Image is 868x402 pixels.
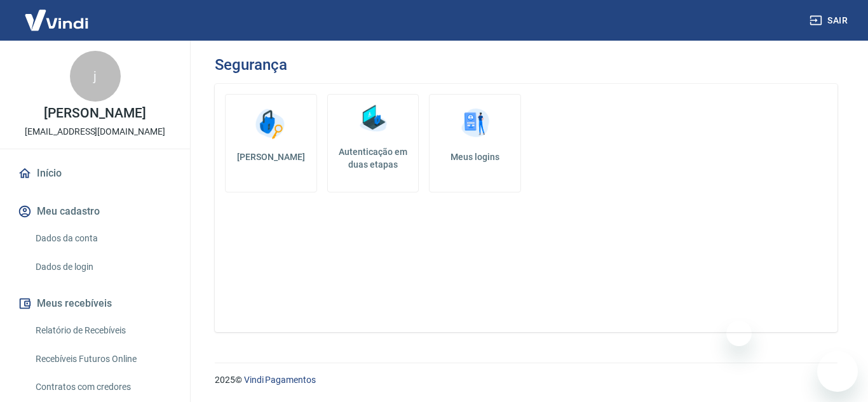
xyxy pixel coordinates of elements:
h5: [PERSON_NAME] [236,151,306,163]
a: Início [15,159,175,187]
a: Meus logins [429,94,521,192]
p: [PERSON_NAME] [44,107,146,120]
a: Autenticação em duas etapas [327,94,419,192]
h5: Autenticação em duas etapas [333,145,414,171]
a: Dados da conta [31,225,175,251]
div: j [70,51,121,102]
a: Relatório de Recebíveis [31,318,175,344]
a: Vindi Pagamentos [244,375,316,385]
a: Contratos com credores [31,374,175,400]
iframe: Botão para abrir a janela de mensagens [817,351,858,392]
a: Dados de login [31,254,175,280]
button: Meus recebíveis [15,290,175,318]
h3: Segurança [215,56,287,74]
h5: Meus logins [440,151,510,163]
img: Alterar senha [252,105,290,143]
img: Autenticação em duas etapas [354,100,392,138]
img: Meus logins [456,105,494,143]
a: [PERSON_NAME] [225,94,317,192]
img: Vindi [15,1,98,39]
iframe: Fechar mensagem [726,321,752,346]
button: Sair [807,9,853,32]
button: Meu cadastro [15,198,175,225]
a: Recebíveis Futuros Online [31,346,175,372]
p: 2025 © [215,373,837,387]
p: [EMAIL_ADDRESS][DOMAIN_NAME] [25,125,165,138]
